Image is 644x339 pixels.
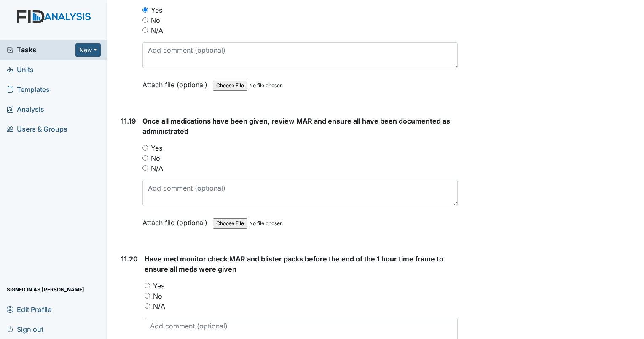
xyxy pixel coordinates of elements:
input: No [142,155,148,161]
input: No [142,17,148,23]
button: New [75,43,101,56]
span: Units [7,63,34,76]
span: Users & Groups [7,123,67,136]
label: N/A [151,25,163,35]
label: Yes [153,281,164,291]
span: Edit Profile [7,303,51,316]
span: Once all medications have been given, review MAR and ensure all have been documented as administr... [142,117,450,135]
span: Have med monitor check MAR and blister packs before the end of the 1 hour time frame to ensure al... [145,255,443,273]
input: N/A [142,27,148,33]
label: 11.20 [121,254,138,264]
span: Templates [7,83,50,96]
label: No [151,15,160,25]
label: No [153,291,162,301]
label: Yes [151,143,162,153]
input: N/A [145,303,150,309]
a: Tasks [7,45,75,55]
input: N/A [142,165,148,171]
span: Analysis [7,103,44,116]
label: N/A [153,301,165,311]
span: Signed in as [PERSON_NAME] [7,283,84,296]
label: Yes [151,5,162,15]
label: Attach file (optional) [142,213,211,228]
input: Yes [145,283,150,288]
span: Sign out [7,323,43,336]
input: Yes [142,7,148,13]
label: N/A [151,163,163,173]
label: 11.19 [121,116,136,126]
input: Yes [142,145,148,151]
label: Attach file (optional) [142,75,211,90]
label: No [151,153,160,163]
input: No [145,293,150,299]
